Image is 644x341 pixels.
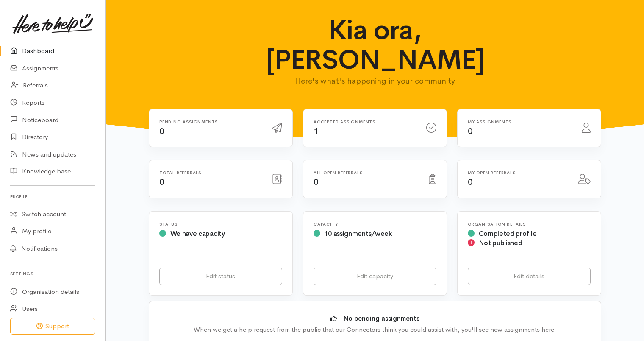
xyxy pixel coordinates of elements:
button: Support [10,318,95,335]
h6: Profile [10,191,95,202]
span: 10 assignments/week [325,229,392,238]
span: We have capacity [170,229,225,238]
span: 0 [159,177,164,187]
span: 0 [468,126,473,137]
p: Here's what's happening in your community [251,75,500,87]
h6: My open referrals [468,170,568,175]
b: No pending assignments [344,314,419,322]
h6: Status [159,222,282,226]
span: 0 [159,126,164,137]
span: Not published [479,238,522,247]
span: 0 [468,177,473,187]
span: 1 [314,126,319,137]
h6: Pending assignments [159,120,262,124]
h6: Organisation Details [468,222,591,226]
h6: Accepted assignments [314,120,416,124]
h6: My assignments [468,120,572,124]
a: Edit status [159,268,282,285]
a: Edit capacity [314,268,436,285]
h6: Capacity [314,222,436,226]
h1: Kia ora, [PERSON_NAME] [251,15,500,75]
h6: Settings [10,268,95,280]
h6: All open referrals [314,170,419,175]
div: When we get a help request from the public that our Connectors think you could assist with, you'l... [162,325,588,335]
a: Edit details [468,268,591,285]
span: 0 [314,177,319,187]
h6: Total referrals [159,170,262,175]
span: Completed profile [479,229,537,238]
